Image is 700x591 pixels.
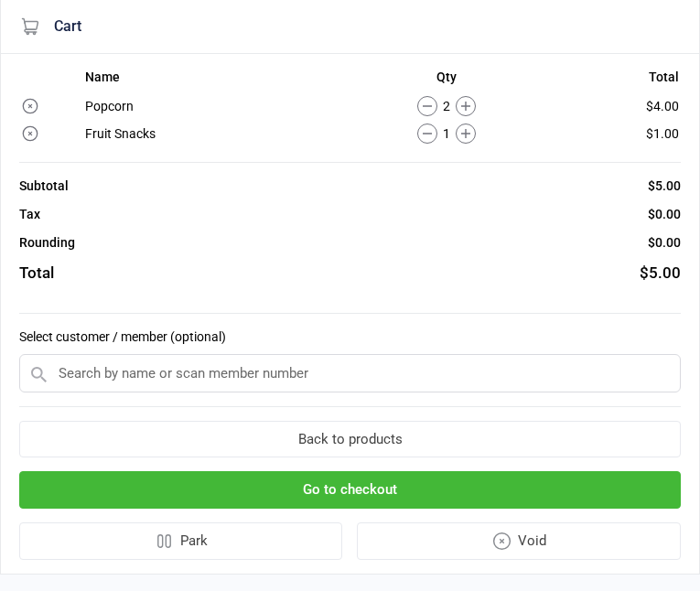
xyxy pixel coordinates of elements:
div: Subtotal [19,177,69,196]
th: Name [85,70,326,91]
th: Qty [328,70,565,91]
div: Tax [19,205,40,224]
div: $0.00 [648,233,681,253]
div: $5.00 [648,177,681,196]
button: Go to checkout [19,471,681,509]
div: 1 [328,124,565,144]
div: Rounding [19,233,75,253]
td: Fruit Snacks [85,121,326,146]
div: $5.00 [640,262,681,285]
td: $1.00 [566,121,679,146]
input: Search by name or scan member number [19,354,681,392]
button: Park [19,522,342,560]
label: Select customer / member (optional) [19,328,681,347]
td: Popcorn [85,93,326,119]
button: Back to products [19,421,681,458]
td: $4.00 [566,93,679,119]
button: Void [357,522,681,560]
div: Total [19,262,54,285]
div: 2 [328,96,565,116]
th: Total [566,70,679,91]
div: $0.00 [648,205,681,224]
